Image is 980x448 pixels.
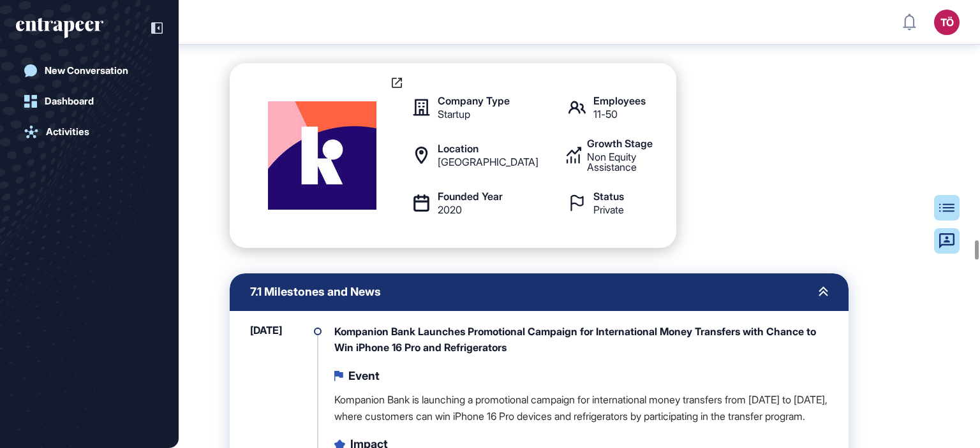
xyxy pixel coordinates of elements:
div: Non Equity Assistance [587,152,664,172]
p: Kompanion Bank is launching a promotional campaign for international money transfers from [DATE] ... [334,391,828,424]
div: Dashboard [45,96,94,107]
div: 11-50 [593,109,618,119]
a: Dashboard [16,89,163,114]
div: Employees [593,96,646,106]
a: New Conversation [16,58,163,83]
div: New Conversation [45,65,128,76]
img: Kompanion-logo [268,101,376,210]
div: Event [348,366,380,386]
div: Growth Stage [587,138,653,148]
a: Activities [16,119,163,145]
span: 7.1 Milestones and News [250,286,381,298]
div: Activities [46,126,89,138]
div: [GEOGRAPHIC_DATA] [438,157,538,167]
div: Status [593,191,624,201]
div: 2020 [438,205,462,215]
div: Founded Year [438,191,503,201]
div: Location [438,143,479,154]
div: entrapeer-logo [16,18,103,38]
div: Kompanion Bank Launches Promotional Campaign for International Money Transfers with Chance to Win... [334,324,828,356]
div: Private [593,205,624,215]
button: TÖ [934,10,960,35]
div: Startup [438,109,470,119]
div: Company Type [438,96,510,106]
